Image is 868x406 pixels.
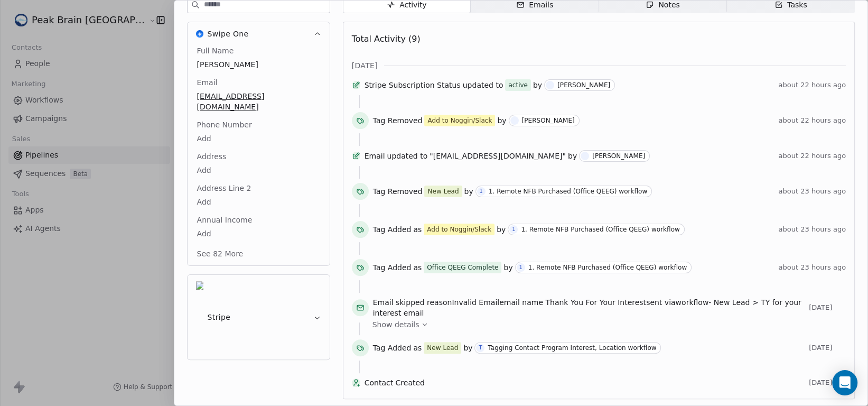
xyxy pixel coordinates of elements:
span: Add [197,133,320,144]
span: by [568,151,577,161]
div: Swipe OneSwipe One [188,45,330,265]
span: by [497,224,506,235]
span: Contact Created [365,377,805,388]
span: Stripe Subscription Status [365,80,461,90]
div: Add to Noggin/Slack [427,225,491,234]
span: Email [365,151,385,161]
span: about 22 hours ago [778,116,846,125]
div: [PERSON_NAME] [592,152,645,160]
div: Open Intercom Messenger [832,370,857,395]
a: Show details [372,319,838,330]
span: Tag Added [373,224,412,235]
span: by [533,80,542,90]
span: Tag Added [373,343,412,353]
div: Add to Noggin/Slack [427,116,492,125]
span: about 23 hours ago [778,187,846,196]
span: as [413,262,422,273]
div: New Lead [427,187,459,196]
span: Email skipped [373,298,425,307]
span: updated to [463,80,503,90]
span: Annual Income [195,215,255,225]
span: as [413,224,422,235]
span: Thank You For Your Interest [545,298,646,307]
span: [EMAIL_ADDRESS][DOMAIN_NAME] [197,91,320,112]
span: Add [197,197,320,207]
div: 1. Remote NFB Purchased (Office QEEG) workflow [521,226,679,233]
span: Invalid Email [452,298,499,307]
div: 1. Remote NFB Purchased (Office QEEG) workflow [489,188,647,195]
div: [PERSON_NAME] [522,117,575,124]
div: 1. Remote NFB Purchased (Office QEEG) workflow [528,264,687,271]
div: Office QEEG Complete [427,263,498,272]
span: Address Line 2 [195,183,254,193]
span: by [497,115,506,126]
span: Add [197,228,320,239]
span: Show details [372,319,419,330]
div: T [479,344,482,352]
span: about 22 hours ago [778,152,846,160]
span: [DATE] [809,379,846,387]
span: [DATE] [352,60,378,71]
span: "[EMAIL_ADDRESS][DOMAIN_NAME]" [430,151,566,161]
span: Address [195,151,229,162]
span: about 22 hours ago [778,81,846,89]
button: See 82 More [191,244,250,263]
span: Swipe One [208,29,249,39]
div: New Lead [427,343,458,353]
span: [PERSON_NAME] [197,59,320,70]
span: by [464,186,473,197]
div: 1 [519,263,522,272]
span: Email [195,77,220,88]
span: by [503,262,512,273]
span: Stripe [208,312,231,322]
img: Stripe [196,281,203,353]
span: by [463,343,472,353]
div: active [508,80,527,90]
button: Swipe OneSwipe One [188,22,330,45]
span: Tag Added [373,262,412,273]
div: Tagging Contact Program Interest, Location workflow [488,344,656,352]
span: about 23 hours ago [778,263,846,272]
button: StripeStripe [188,275,330,359]
span: Phone Number [195,119,254,130]
span: Add [197,165,320,176]
span: Tag Removed [373,186,423,197]
span: about 23 hours ago [778,225,846,234]
span: Tag Removed [373,115,423,126]
span: Full Name [195,45,236,56]
span: as [413,343,422,353]
span: updated to [387,151,427,161]
span: Total Activity (9) [352,34,421,44]
div: 1 [480,187,483,196]
span: [DATE] [809,303,846,312]
img: Swipe One [196,30,203,38]
div: 1 [512,225,515,234]
span: [DATE] [809,344,846,352]
div: [PERSON_NAME] [557,81,610,89]
span: reason email name sent via workflow - [373,297,805,318]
